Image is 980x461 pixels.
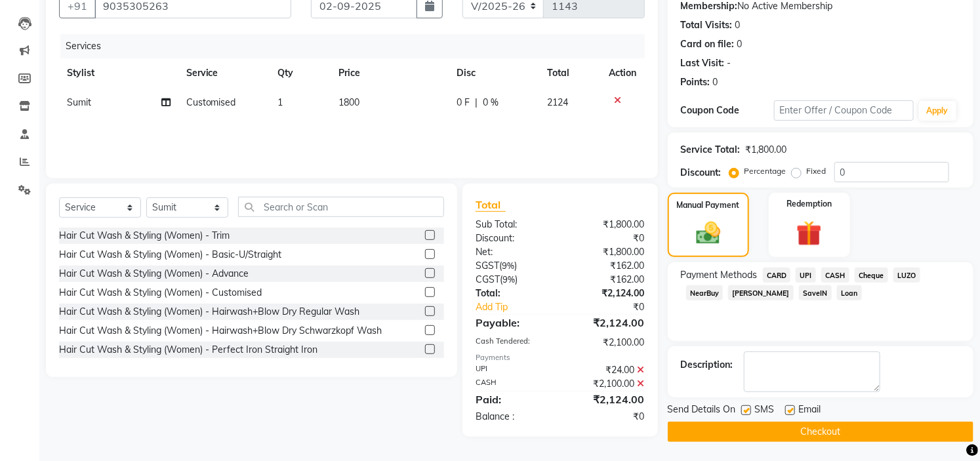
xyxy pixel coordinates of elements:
[681,18,733,32] div: Total Visits:
[796,268,816,283] span: UPI
[560,231,655,245] div: ₹0
[560,336,655,350] div: ₹2,100.00
[238,197,444,217] input: Search or Scan
[466,377,560,391] div: CASH
[466,259,560,273] div: ( )
[466,410,560,424] div: Balance :
[735,18,741,32] div: 0
[837,285,862,300] span: Loan
[689,219,728,247] img: _cash.svg
[59,229,230,243] div: Hair Cut Wash & Styling (Women) - Trim
[466,363,560,377] div: UPI
[763,268,791,283] span: CARD
[788,218,830,249] img: _gift.svg
[547,96,568,108] span: 2124
[737,37,743,51] div: 0
[476,260,499,271] span: SGST
[59,248,281,262] div: Hair Cut Wash & Styling (Women) - Basic-U/Straight
[466,273,560,287] div: ( )
[576,300,655,314] div: ₹0
[560,287,655,300] div: ₹2,124.00
[745,165,786,177] label: Percentage
[799,285,832,300] span: SaveIN
[727,56,731,70] div: -
[681,56,725,70] div: Last Visit:
[668,403,736,419] span: Send Details On
[560,273,655,287] div: ₹162.00
[774,100,914,121] input: Enter Offer / Coupon Code
[60,34,655,58] div: Services
[786,198,832,210] label: Redemption
[466,391,560,407] div: Paid:
[59,343,317,357] div: Hair Cut Wash & Styling (Women) - Perfect Iron Straight Iron
[59,286,262,300] div: Hair Cut Wash & Styling (Women) - Customised
[59,58,178,88] th: Stylist
[560,218,655,231] div: ₹1,800.00
[855,268,888,283] span: Cheque
[560,315,655,331] div: ₹2,124.00
[893,268,920,283] span: LUZO
[466,231,560,245] div: Discount:
[466,245,560,259] div: Net:
[681,358,733,372] div: Description:
[277,96,283,108] span: 1
[466,315,560,331] div: Payable:
[483,96,499,110] span: 0 %
[466,336,560,350] div: Cash Tendered:
[807,165,827,177] label: Fixed
[186,96,236,108] span: Customised
[476,352,645,363] div: Payments
[728,285,794,300] span: [PERSON_NAME]
[560,391,655,407] div: ₹2,124.00
[338,96,359,108] span: 1800
[466,300,576,314] a: Add Tip
[476,273,500,285] span: CGST
[466,218,560,231] div: Sub Total:
[457,96,470,110] span: 0 F
[602,58,645,88] th: Action
[59,305,359,319] div: Hair Cut Wash & Styling (Women) - Hairwash+Blow Dry Regular Wash
[449,58,539,88] th: Disc
[681,166,722,180] div: Discount:
[755,403,775,419] span: SMS
[668,422,973,442] button: Checkout
[713,75,718,89] div: 0
[502,274,515,285] span: 9%
[59,267,249,281] div: Hair Cut Wash & Styling (Women) - Advance
[539,58,601,88] th: Total
[919,101,956,121] button: Apply
[681,143,741,157] div: Service Total:
[681,104,774,117] div: Coupon Code
[681,75,710,89] div: Points:
[67,96,91,108] span: Sumit
[681,268,758,282] span: Payment Methods
[178,58,270,88] th: Service
[681,37,735,51] div: Card on file:
[746,143,787,157] div: ₹1,800.00
[560,259,655,273] div: ₹162.00
[560,410,655,424] div: ₹0
[270,58,331,88] th: Qty
[476,198,506,212] span: Total
[821,268,849,283] span: CASH
[799,403,821,419] span: Email
[560,363,655,377] div: ₹24.00
[466,287,560,300] div: Total:
[331,58,449,88] th: Price
[59,324,382,338] div: Hair Cut Wash & Styling (Women) - Hairwash+Blow Dry Schwarzkopf Wash
[560,377,655,391] div: ₹2,100.00
[677,199,740,211] label: Manual Payment
[502,260,514,271] span: 9%
[475,96,478,110] span: |
[560,245,655,259] div: ₹1,800.00
[686,285,724,300] span: NearBuy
